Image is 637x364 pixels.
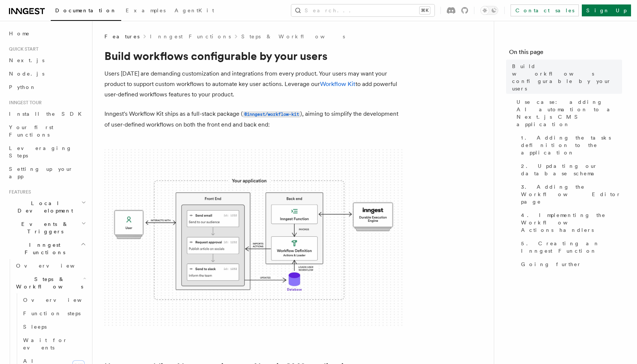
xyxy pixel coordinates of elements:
a: Overview [20,293,88,307]
p: Inngest's Workflow Kit ships as a full-stack package ( ), aiming to simplify the development of u... [104,109,403,130]
span: Going further [521,261,581,268]
a: AgentKit [170,2,219,20]
span: Node.js [9,71,44,77]
a: Build workflows configurable by your users [509,60,622,95]
img: The Workflow Kit provides a Workflow Engine to compose workflow actions on the back end and a set... [104,149,403,328]
a: Wait for events [20,333,88,354]
span: Use case: adding AI automation to a Next.js CMS application [517,98,622,128]
a: Steps & Workflows [241,33,345,40]
span: Inngest tour [6,100,42,106]
span: AgentKit [175,7,214,13]
span: Your first Functions [9,124,53,138]
span: 3. Adding the Workflow Editor page [521,183,622,205]
a: Leveraging Steps [6,141,88,162]
h1: Build workflows configurable by your users [104,49,403,63]
span: Build workflows configurable by your users [512,63,622,92]
a: @inngest/workflow-kit [243,110,300,117]
span: Events & Triggers [6,220,81,235]
p: Users [DATE] are demanding customization and integrations from every product. Your users may want... [104,68,403,100]
span: Leveraging Steps [9,145,72,159]
a: Contact sales [511,4,579,16]
a: Python [6,80,88,94]
button: Inngest Functions [6,238,88,259]
button: Steps & Workflows [13,272,88,293]
span: Setting up your app [9,166,73,179]
span: Wait for events [23,337,68,351]
a: Your first Functions [6,121,88,141]
button: Search...⌘K [291,4,434,16]
a: Sign Up [582,4,631,16]
span: Documentation [55,7,117,13]
span: Function steps [23,310,81,316]
a: Going further [518,258,622,271]
span: Next.js [9,57,44,63]
span: Sleeps [23,324,47,330]
a: Examples [121,2,170,20]
button: Local Development [6,197,88,217]
a: Node.js [6,67,88,80]
span: Quick start [6,46,38,52]
a: Workflow Kit [320,80,355,87]
a: Overview [13,259,88,272]
a: Inngest Functions [150,33,231,40]
span: Python [9,84,36,90]
a: Setting up your app [6,162,88,183]
span: Steps & Workflows [13,275,83,290]
a: 5. Creating an Inngest Function [518,237,622,258]
span: Home [9,30,30,37]
a: 2. Updating our database schema [518,159,622,180]
a: Sleeps [20,320,88,333]
span: Install the SDK [9,111,86,117]
span: Features [6,189,31,195]
h4: On this page [509,48,622,60]
a: 3. Adding the Workflow Editor page [518,180,622,208]
a: Documentation [51,2,121,21]
span: 1. Adding the tasks definition to the application [521,134,622,156]
span: Inngest Functions [6,241,81,256]
span: Examples [126,7,166,13]
button: Toggle dark mode [480,6,498,15]
span: Local Development [6,199,81,214]
kbd: ⌘K [420,7,430,14]
a: Next.js [6,54,88,67]
a: Install the SDK [6,107,88,121]
span: 2. Updating our database schema [521,162,622,177]
a: Function steps [20,307,88,320]
span: 4. Implementing the Workflow Actions handlers [521,211,622,234]
span: Features [104,33,139,40]
a: Home [6,27,88,40]
a: 1. Adding the tasks definition to the application [518,131,622,159]
span: 5. Creating an Inngest Function [521,240,622,255]
code: @inngest/workflow-kit [243,111,300,118]
a: Use case: adding AI automation to a Next.js CMS application [514,95,622,131]
a: 4. Implementing the Workflow Actions handlers [518,208,622,237]
span: Overview [23,297,100,303]
span: Overview [16,263,93,269]
button: Events & Triggers [6,217,88,238]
